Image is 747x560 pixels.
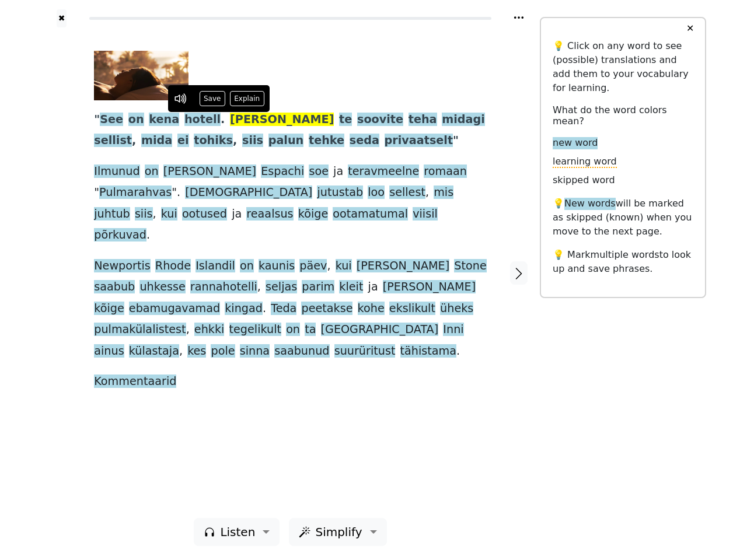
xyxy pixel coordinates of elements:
[305,323,316,337] span: ta
[94,207,130,222] span: juhtub
[274,344,329,359] span: saabunud
[246,207,293,222] span: reaalsus
[271,302,296,316] span: Teda
[161,207,177,222] span: kui
[357,259,449,274] span: [PERSON_NAME]
[179,344,183,359] span: ,
[94,344,124,359] span: ainus
[145,164,159,179] span: on
[177,134,189,148] span: ei
[94,302,124,316] span: kõige
[327,259,330,274] span: ,
[289,518,386,546] button: Simplify
[553,174,615,187] span: skipped word
[679,18,701,39] button: ✕
[139,280,185,295] span: uhkesse
[317,185,363,200] span: jutustab
[220,523,255,541] span: Listen
[368,280,378,295] span: ja
[339,280,363,295] span: kleit
[94,134,132,148] span: sellist
[453,134,459,148] span: "
[153,207,156,222] span: ,
[425,185,429,200] span: ,
[225,302,263,316] span: kingad
[309,164,329,179] span: soe
[339,113,352,127] span: te
[257,280,261,295] span: ,
[336,259,352,274] span: kui
[240,344,270,359] span: sinna
[413,207,438,222] span: viisil
[94,185,99,200] span: "
[553,104,693,127] h6: What do the word colors mean?
[232,207,242,222] span: ja
[141,134,172,148] span: mida
[309,134,344,148] span: tehke
[172,185,180,200] span: ".
[94,323,186,337] span: pulmakülalistest
[358,302,385,316] span: kohe
[385,134,453,148] span: privaatselt
[221,113,225,127] span: .
[184,113,221,127] span: hotell
[185,185,312,200] span: [DEMOGRAPHIC_DATA]
[348,164,419,179] span: teravmeelne
[190,280,257,295] span: rannahotelli
[94,164,139,179] span: Ilmunud
[443,323,463,337] span: Inni
[400,344,457,359] span: tähistama
[350,134,379,148] span: seda
[94,259,151,274] span: Newportis
[259,259,295,274] span: kaunis
[94,228,146,243] span: põrkuvad
[240,259,254,274] span: on
[211,344,235,359] span: pole
[230,113,334,127] span: [PERSON_NAME]
[194,323,225,337] span: ehkki
[163,164,256,179] span: [PERSON_NAME]
[94,280,135,295] span: saabub
[321,323,439,337] span: [GEOGRAPHIC_DATA]
[149,113,179,127] span: kena
[424,164,467,179] span: romaan
[99,185,172,200] span: Pulmarahvas
[263,302,266,316] span: .
[182,207,227,222] span: ootused
[100,113,123,127] span: See
[301,302,352,316] span: peetakse
[389,185,425,200] span: sellest
[57,9,67,27] button: ✖
[129,302,220,316] span: ebamugavamad
[146,228,150,243] span: .
[286,323,300,337] span: on
[442,113,485,127] span: midagi
[155,259,191,274] span: Rhode
[233,134,237,148] span: ,
[261,164,304,179] span: Espachi
[553,137,598,149] span: new word
[454,259,486,274] span: Stone
[333,207,408,222] span: ootamatumal
[187,344,206,359] span: kes
[440,302,473,316] span: üheks
[135,207,153,222] span: siis
[129,344,179,359] span: külastaja
[200,91,225,106] button: Save
[186,323,190,337] span: ,
[591,249,659,260] span: multiple words
[94,113,100,127] span: "
[357,113,403,127] span: soovite
[553,248,693,276] p: 💡 Mark to look up and save phrases.
[266,280,297,295] span: seljas
[194,134,233,148] span: tohiks
[196,259,235,274] span: Islandil
[94,51,189,100] img: 17087870t1hbe21.jpg
[128,113,144,127] span: on
[302,280,334,295] span: parim
[553,197,693,239] p: 💡 will be marked as skipped (known) when you move to the next page.
[298,207,328,222] span: kõige
[333,164,343,179] span: ja
[94,374,176,389] span: Kommentaarid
